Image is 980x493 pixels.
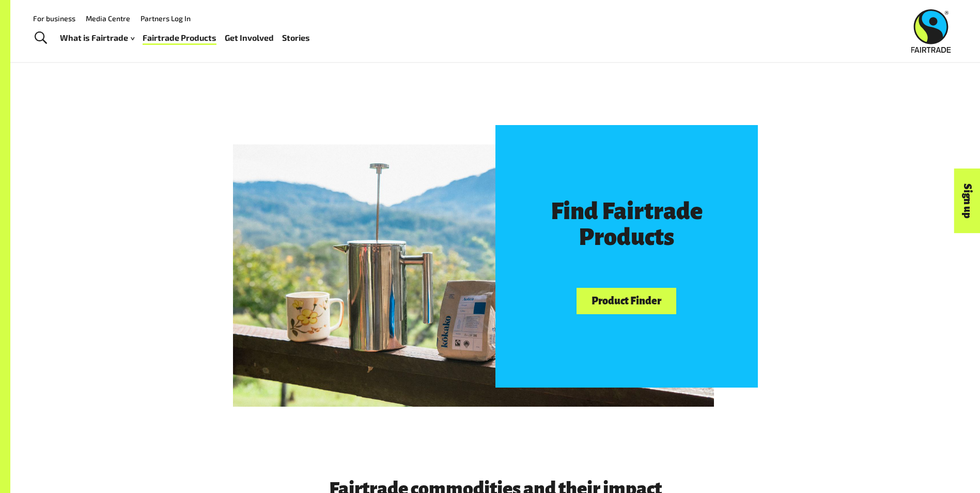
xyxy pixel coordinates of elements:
a: Media Centre [86,14,130,23]
a: For business [33,14,75,23]
a: Get Involved [225,30,274,45]
a: What is Fairtrade [60,30,134,45]
img: Fairtrade Australia New Zealand logo [911,9,951,53]
h3: Find Fairtrade Products [539,198,714,250]
a: Fairtrade Products [143,30,216,45]
a: Toggle Search [28,25,53,51]
a: Product Finder [577,288,676,314]
a: Stories [282,30,310,45]
a: Partners Log In [141,14,191,23]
